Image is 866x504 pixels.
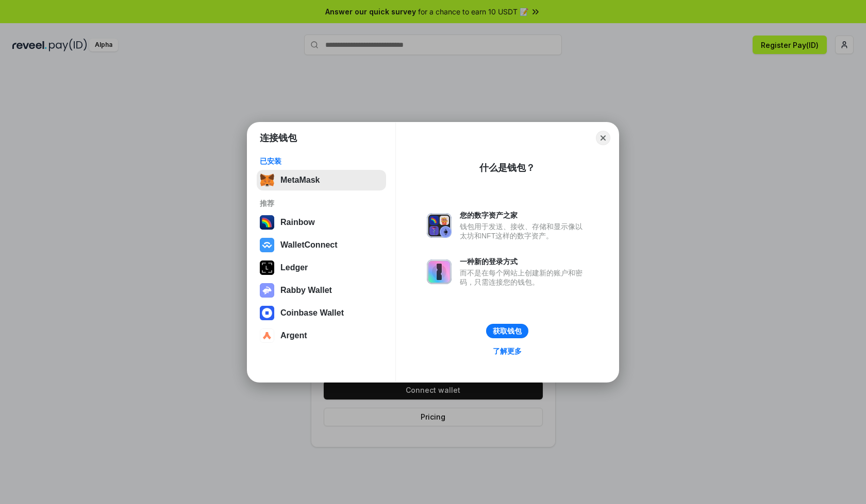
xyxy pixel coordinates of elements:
[257,235,386,255] button: WalletConnect
[460,268,588,287] div: 而不是在每个网站上创建新的账户和密码，只需连接您的钱包。
[479,162,535,174] div: 什么是钱包？
[427,259,452,284] img: svg+xml,%3Csvg%20xmlns%3D%22http%3A%2F%2Fwww.w3.org%2F2000%2Fsvg%22%20fill%3D%22none%22%20viewBox...
[280,263,308,272] div: Ledger
[427,213,452,238] img: svg+xml,%3Csvg%20xmlns%3D%22http%3A%2F%2Fwww.w3.org%2F2000%2Fsvg%22%20fill%3D%22none%22%20viewBox...
[260,260,274,275] img: svg+xml,%3Csvg%20xmlns%3D%22http%3A%2F%2Fwww.w3.org%2F2000%2Fsvg%22%20width%3D%2228%22%20height%3...
[257,170,386,190] button: MetaMask
[460,211,588,220] div: 您的数字资产之家
[260,306,274,320] img: svg+xml,%3Csvg%20width%3D%2228%22%20height%3D%2228%22%20viewBox%3D%220%200%2028%2028%22%20fill%3D...
[260,283,274,298] img: svg+xml,%3Csvg%20xmlns%3D%22http%3A%2F%2Fwww.w3.org%2F2000%2Fsvg%22%20fill%3D%22none%22%20viewBox...
[260,132,297,144] h1: 连接钱包
[260,173,274,187] img: svg+xml,%3Csvg%20fill%3D%22none%22%20height%3D%2233%22%20viewBox%3D%220%200%2035%2033%22%20width%...
[487,344,528,358] a: 了解更多
[486,324,528,338] button: 获取钱包
[260,157,383,166] div: 已安装
[260,215,274,230] img: svg+xml,%3Csvg%20width%3D%22120%22%20height%3D%22120%22%20viewBox%3D%220%200%20120%20120%22%20fil...
[280,240,338,250] div: WalletConnect
[280,286,332,295] div: Rabby Wallet
[260,199,383,208] div: 推荐
[596,131,610,145] button: Close
[257,280,386,301] button: Rabby Wallet
[257,303,386,323] button: Coinbase Wallet
[493,346,522,356] div: 了解更多
[493,326,522,336] div: 获取钱包
[260,238,274,252] img: svg+xml,%3Csvg%20width%3D%2228%22%20height%3D%2228%22%20viewBox%3D%220%200%2028%2028%22%20fill%3D...
[280,308,344,318] div: Coinbase Wallet
[260,328,274,343] img: svg+xml,%3Csvg%20width%3D%2228%22%20height%3D%2228%22%20viewBox%3D%220%200%2028%2028%22%20fill%3D...
[460,222,588,240] div: 钱包用于发送、接收、存储和显示像以太坊和NFT这样的数字资产。
[257,212,386,233] button: Rainbow
[257,325,386,346] button: Argent
[257,257,386,278] button: Ledger
[460,257,588,266] div: 一种新的登录方式
[280,176,320,185] div: MetaMask
[280,218,315,227] div: Rainbow
[280,331,307,340] div: Argent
